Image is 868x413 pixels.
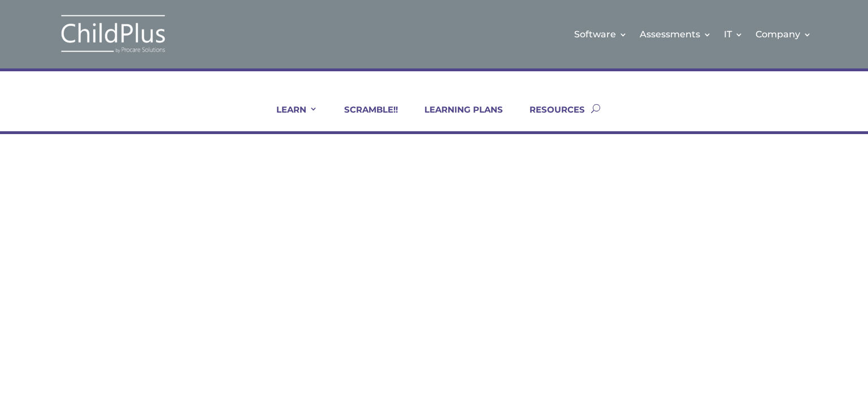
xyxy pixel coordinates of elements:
[410,104,503,131] a: LEARNING PLANS
[515,104,585,131] a: RESOURCES
[640,11,711,57] a: Assessments
[756,11,811,57] a: Company
[330,104,398,131] a: SCRAMBLE!!
[724,11,743,57] a: IT
[262,104,318,131] a: LEARN
[574,11,627,57] a: Software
